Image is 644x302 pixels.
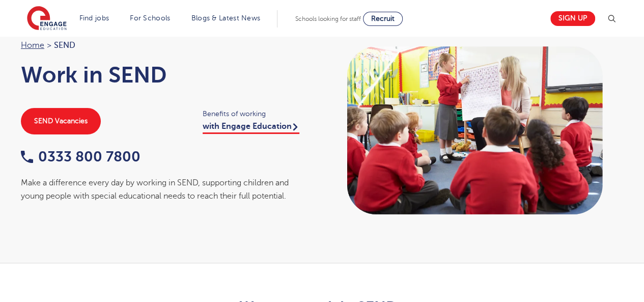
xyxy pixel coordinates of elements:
a: Blogs & Latest News [191,14,261,22]
div: Make a difference every day by working in SEND, supporting children and young people with special... [21,176,312,203]
a: Find jobs [79,14,109,22]
a: Recruit [363,12,403,26]
span: Recruit [371,15,395,22]
span: SEND [54,39,75,52]
h1: Work in SEND [21,62,312,88]
img: Engage Education [27,6,67,32]
a: SEND Vacancies [21,108,101,134]
a: Home [21,41,44,50]
span: Benefits of working [203,108,312,120]
span: Schools looking for staff [295,15,361,22]
a: For Schools [130,14,170,22]
a: Sign up [550,11,595,26]
a: 0333 800 7800 [21,149,141,164]
nav: breadcrumb [21,39,312,52]
a: with Engage Education [203,122,299,134]
span: > [47,41,51,50]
